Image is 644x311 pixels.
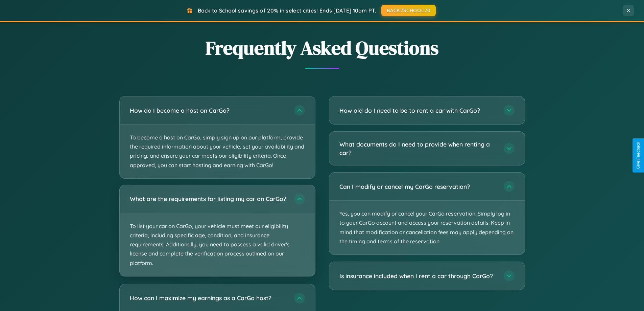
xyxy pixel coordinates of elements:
[339,272,497,280] h3: Is insurance included when I rent a car through CarGo?
[120,213,315,276] p: To list your car on CarGo, your vehicle must meet our eligibility criteria, including specific ag...
[130,195,287,203] h3: What are the requirements for listing my car on CarGo?
[339,106,497,115] h3: How old do I need to be to rent a car with CarGo?
[381,5,436,16] button: BACK2SCHOOL20
[198,7,376,14] span: Back to School savings of 20% in select cities! Ends [DATE] 10am PT.
[120,125,315,178] p: To become a host on CarGo, simply sign up on our platform, provide the required information about...
[130,106,287,115] h3: How do I become a host on CarGo?
[339,182,497,191] h3: Can I modify or cancel my CarGo reservation?
[329,201,525,254] p: Yes, you can modify or cancel your CarGo reservation. Simply log in to your CarGo account and acc...
[339,140,497,157] h3: What documents do I need to provide when renting a car?
[119,35,525,61] h2: Frequently Asked Questions
[130,294,287,302] h3: How can I maximize my earnings as a CarGo host?
[636,142,641,169] div: Give Feedback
